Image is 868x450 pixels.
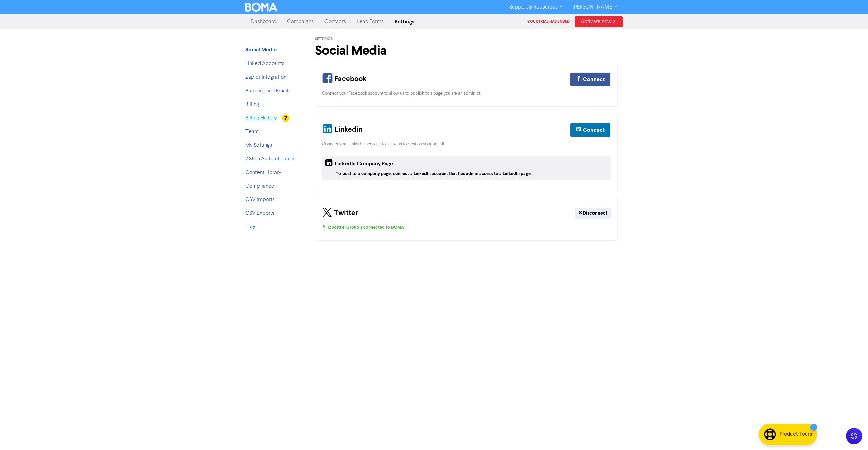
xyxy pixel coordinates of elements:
[322,205,358,222] div: Twitter
[322,122,362,138] div: Linkedin
[245,3,277,12] img: BOMA Logo
[504,2,567,13] a: Support & Resources
[245,15,282,29] a: Dashboard
[245,47,277,53] a: Social Media
[389,15,420,29] a: Settings
[282,15,319,29] a: Campaigns
[783,376,868,450] iframe: Chat Widget
[570,72,611,86] button: Connect
[336,171,608,177] div: To post to a company page, connect a LinkedIn account that has admin access to a LinkedIn page.
[245,143,272,148] a: My Settings
[245,129,259,134] a: Team
[245,46,277,53] strong: Social Media
[315,37,333,42] span: Settings
[583,75,605,83] div: Connect
[315,43,618,59] h1: Social Media
[322,71,366,87] div: Facebook
[245,102,259,107] a: Billing
[245,156,295,162] a: 2 Step Authentication
[527,19,575,25] div: Your trial has ended
[245,211,274,216] a: CSV Exports
[245,88,291,94] a: Branding and Emails
[315,64,618,107] div: Your Facebook Connection
[245,183,274,189] a: Compliance
[319,15,351,29] a: Contacts
[245,61,284,66] a: Linked Accounts
[245,75,286,80] a: Zapier Integration
[322,225,404,230] span: @BottrellGroup is connected to BOMA
[245,115,277,121] a: Billing History
[245,197,275,203] a: CSV Imports
[322,141,611,147] div: Connect your LinkedIn account to allow us to post on your behalf.
[315,115,618,190] div: Your Linkedin and Company Page Connection
[245,224,256,230] a: Tags
[245,170,281,175] a: Content Library
[570,123,611,137] button: Connect
[325,158,393,171] div: LinkedIn Company Page
[315,198,618,241] div: Your Twitter Connection
[575,208,611,219] button: Disconnect
[583,126,605,134] div: Connect
[575,16,623,27] a: Activate now
[567,2,623,13] a: [PERSON_NAME]
[351,15,389,29] a: Lead Forms
[322,90,611,97] div: Connect your Facebook account to allow us to publish to a page you are an admin of.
